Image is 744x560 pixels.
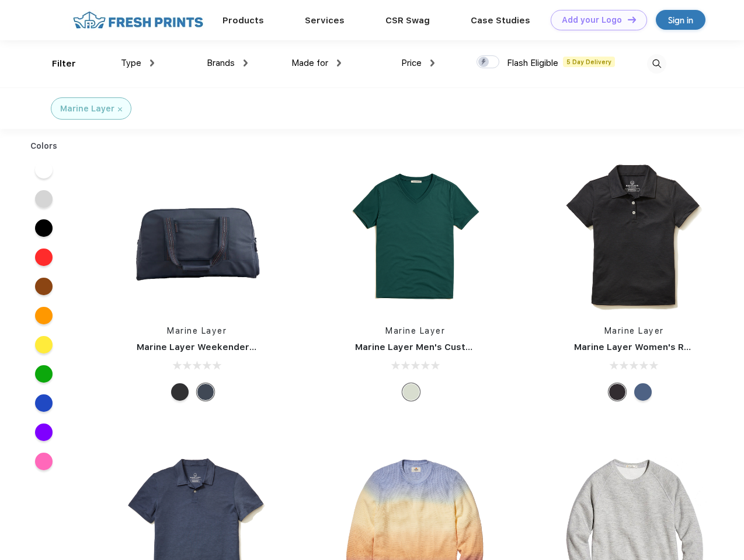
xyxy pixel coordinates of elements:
[647,54,666,73] img: desktop_search.svg
[609,383,626,401] div: Black
[385,326,445,335] a: Marine Layer
[401,58,422,68] span: Price
[60,103,114,115] div: Marine Layer
[167,326,227,335] a: Marine Layer
[337,60,341,66] img: dropdown.png
[563,57,615,67] span: 5 Day Delivery
[562,15,622,25] div: Add your Logo
[69,10,207,30] img: fo%20logo%202.webp
[385,15,430,26] a: CSR Swag
[402,383,420,401] div: Any Color
[291,58,328,68] span: Made for
[119,158,274,313] img: func=resize&h=266
[604,326,664,335] a: Marine Layer
[150,60,154,66] img: dropdown.png
[305,15,345,26] a: Services
[171,383,189,401] div: Phantom
[557,158,712,313] img: func=resize&h=266
[207,58,235,68] span: Brands
[222,15,264,26] a: Products
[668,13,693,27] div: Sign in
[355,342,586,352] a: Marine Layer Men's Custom Dyed Signature V-Neck
[634,383,652,401] div: Navy
[430,60,434,66] img: dropdown.png
[118,107,122,111] img: filter_cancel.svg
[137,342,269,352] a: Marine Layer Weekender Bag
[656,10,705,30] a: Sign in
[628,16,636,23] img: DT
[22,140,67,152] div: Colors
[338,158,493,313] img: func=resize&h=266
[507,58,558,68] span: Flash Eligible
[197,383,214,401] div: Navy
[244,60,248,66] img: dropdown.png
[52,57,76,71] div: Filter
[121,58,141,68] span: Type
